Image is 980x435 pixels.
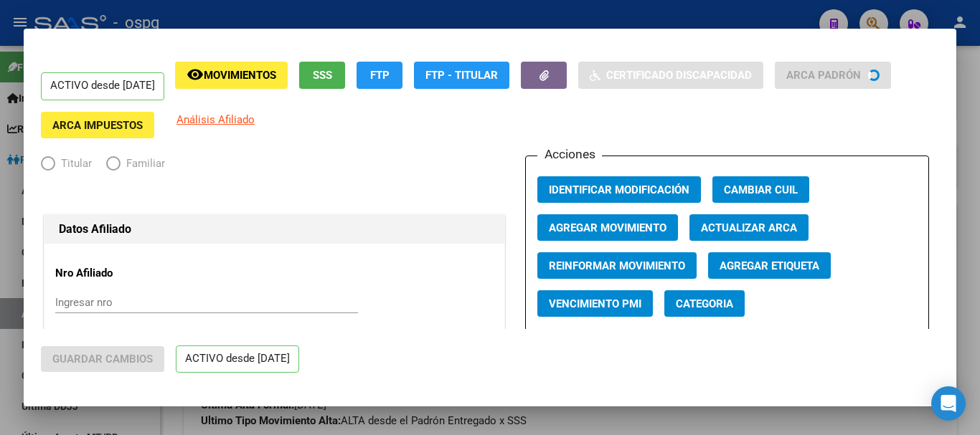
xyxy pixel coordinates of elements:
[55,156,92,172] span: Titular
[52,119,143,132] span: ARCA Impuestos
[370,70,390,82] span: FTP
[41,160,179,173] mat-radio-group: Elija una opción
[549,297,641,310] span: Vencimiento PMI
[578,62,763,88] button: Certificado Discapacidad
[357,62,402,88] button: FTP
[664,290,745,317] button: Categoria
[606,70,752,82] span: Certificado Discapacidad
[187,66,204,83] mat-icon: remove_red_eye
[176,345,299,373] p: ACTIVO desde [DATE]
[41,346,164,372] button: Guardar Cambios
[55,265,187,282] p: Nro Afiliado
[313,70,332,82] span: SSS
[59,221,490,238] h1: Datos Afiliado
[708,252,831,279] button: Agregar Etiqueta
[204,70,276,82] span: Movimientos
[689,214,809,241] button: Actualizar ARCA
[537,290,653,317] button: Vencimiento PMI
[41,72,164,100] p: ACTIVO desde [DATE]
[537,252,697,279] button: Reinformar Movimiento
[176,113,255,126] span: Análisis Afiliado
[549,259,685,272] span: Reinformar Movimiento
[549,183,689,196] span: Identificar Modificación
[724,183,798,196] span: Cambiar CUIL
[537,145,602,163] h3: Acciones
[52,353,153,365] span: Guardar Cambios
[175,62,288,88] button: Movimientos
[549,221,666,234] span: Agregar Movimiento
[121,156,165,172] span: Familiar
[701,221,797,234] span: Actualizar ARCA
[414,62,509,88] button: FTP - Titular
[931,386,966,421] div: Open Intercom Messenger
[775,62,891,88] button: ARCA Padrón
[786,70,861,82] span: ARCA Padrón
[537,214,678,241] button: Agregar Movimiento
[537,176,701,203] button: Identificar Modificación
[425,70,498,82] span: FTP - Titular
[41,112,154,138] button: ARCA Impuestos
[299,62,345,88] button: SSS
[720,259,819,272] span: Agregar Etiqueta
[676,297,733,310] span: Categoria
[712,176,809,203] button: Cambiar CUIL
